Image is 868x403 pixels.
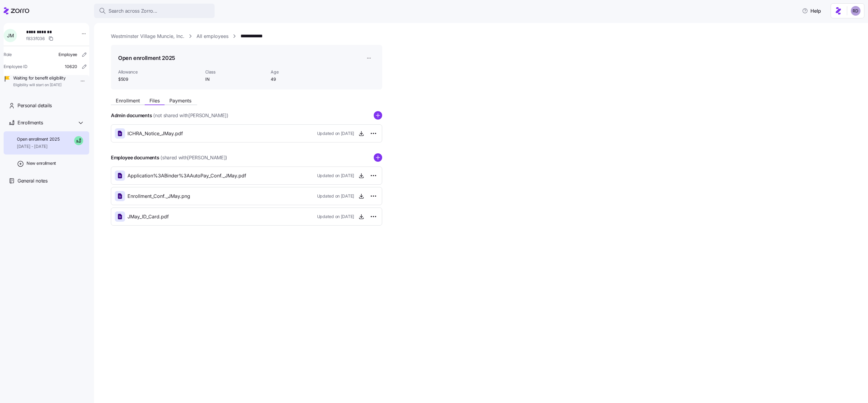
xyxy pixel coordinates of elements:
[116,98,140,103] span: Enrollment
[153,112,228,119] span: (not shared with [PERSON_NAME] )
[65,64,77,70] span: 10620
[17,143,59,149] span: [DATE] - [DATE]
[13,83,65,88] span: Eligibility will start on [DATE]
[317,214,354,220] span: Updated on [DATE]
[205,69,266,75] span: Class
[160,154,227,161] span: (shared with [PERSON_NAME] )
[58,52,77,58] span: Employee
[317,173,354,179] span: Updated on [DATE]
[169,98,191,103] span: Payments
[111,154,159,161] h4: Employee documents
[118,69,200,75] span: Allowance
[797,5,826,17] button: Help
[851,6,860,16] img: 6d862e07fa9c5eedf81a4422c42283ac
[127,172,246,180] span: Application%3ABinder%3AAutoPay_Conf._JMay.pdf
[118,76,200,82] span: $509
[17,102,52,109] span: Personal details
[17,119,43,127] span: Enrollments
[317,193,354,199] span: Updated on [DATE]
[17,177,48,185] span: General notes
[26,36,45,42] span: f833f036
[13,75,65,81] span: Waiting for benefit eligibility
[149,98,160,103] span: Files
[197,33,228,40] a: All employees
[17,136,59,142] span: Open enrollment 2025
[271,76,331,82] span: 49
[127,213,169,220] span: JMay_ID_Card.pdf
[271,69,331,75] span: Age
[108,7,157,15] span: Search across Zorro...
[802,7,821,14] span: Help
[118,54,175,62] h1: Open enrollment 2025
[127,130,183,137] span: ICHRA_Notice_JMay.pdf
[111,33,184,40] a: Westminster Village Muncie, Inc.
[4,64,27,70] span: Employee ID
[94,4,215,18] button: Search across Zorro...
[374,153,382,162] svg: add icon
[317,130,354,136] span: Updated on [DATE]
[7,33,14,38] span: J M
[374,111,382,120] svg: add icon
[111,112,152,119] h4: Admin documents
[127,192,190,200] span: Enrollment_Conf._JMay.png
[27,160,56,166] span: New enrollment
[205,76,266,82] span: IN
[4,52,12,58] span: Role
